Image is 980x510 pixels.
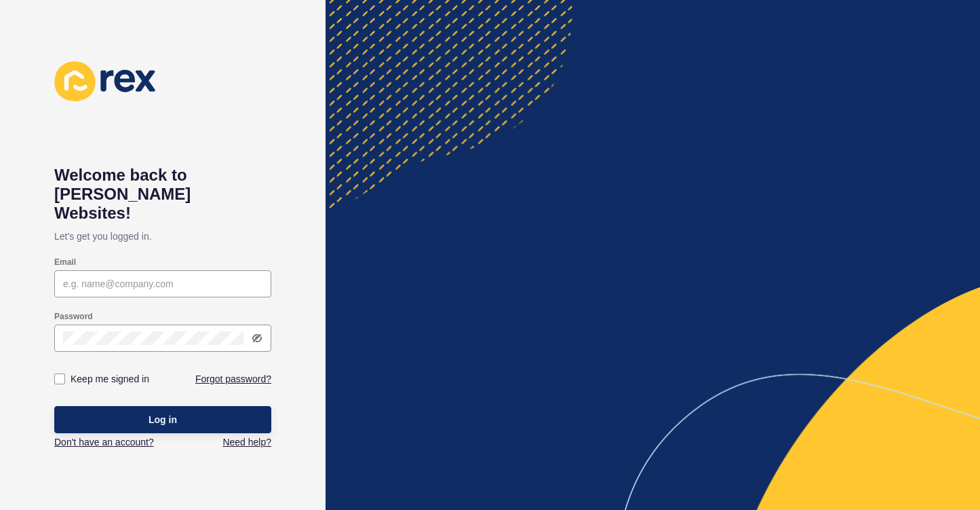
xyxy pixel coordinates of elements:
label: Email [54,257,76,268]
a: Don't have an account? [54,435,154,449]
input: e.g. name@company.com [63,277,262,291]
a: Need help? [222,435,271,449]
a: Forgot password? [195,372,271,386]
span: Log in [149,413,177,426]
p: Let's get you logged in. [54,223,271,250]
h1: Welcome back to [PERSON_NAME] Websites! [54,166,271,223]
button: Log in [54,406,271,433]
label: Keep me signed in [71,372,149,386]
label: Password [54,311,93,322]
